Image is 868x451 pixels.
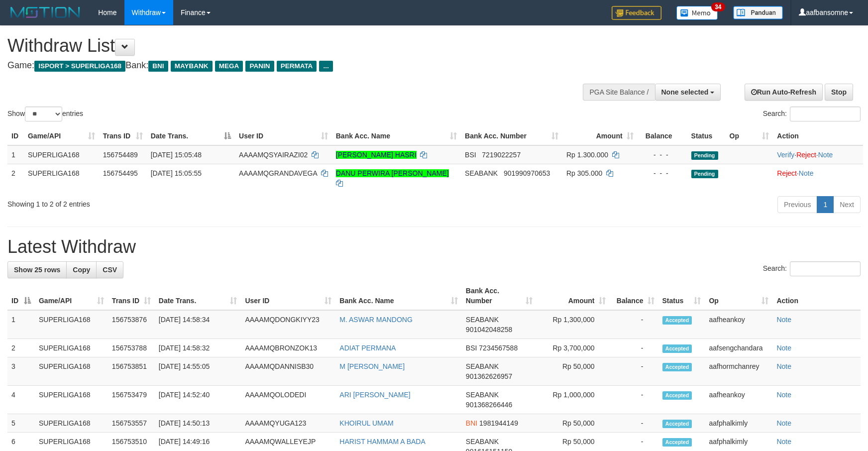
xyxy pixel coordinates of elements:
[108,339,155,357] td: 156753788
[705,414,772,433] td: aafphalkimly
[96,261,123,278] a: CSV
[818,151,833,159] a: Note
[662,438,692,447] span: Accepted
[7,261,67,278] a: Show 25 rows
[799,169,814,177] a: Note
[537,282,610,310] th: Amount: activate to sort column ascending
[610,357,658,386] td: -
[466,419,477,427] span: BNI
[711,2,725,11] span: 34
[35,339,108,357] td: SUPERLIGA168
[537,357,610,386] td: Rp 50,000
[7,5,83,20] img: MOTION_logo.png
[566,169,602,177] span: Rp 305.000
[215,61,243,72] span: MEGA
[108,357,155,386] td: 156753851
[655,84,721,101] button: None selected
[610,282,658,310] th: Balance: activate to sort column ascending
[776,391,791,399] a: Note
[241,414,335,433] td: AAAAMQYUGA123
[35,357,108,386] td: SUPERLIGA168
[610,386,658,414] td: -
[479,344,518,352] span: Copy 7234567588 to clipboard
[763,261,861,276] label: Search:
[148,61,168,72] span: BNI
[772,282,861,310] th: Action
[339,344,396,352] a: ADIAT PERMANA
[691,151,718,160] span: Pending
[24,145,99,164] td: SUPERLIGA168
[705,357,772,386] td: aafhormchanrey
[239,169,317,177] span: AAAAMQGRANDAVEGA
[241,310,335,339] td: AAAAMQDONGKIYY23
[66,261,97,278] a: Copy
[466,401,512,409] span: Copy 901368266446 to clipboard
[833,196,861,213] a: Next
[658,282,705,310] th: Status: activate to sort column ascending
[537,414,610,433] td: Rp 50,000
[482,151,521,159] span: Copy 7219022257 to clipboard
[610,339,658,357] td: -
[35,386,108,414] td: SUPERLIGA168
[155,282,241,310] th: Date Trans.: activate to sort column ascending
[691,170,718,178] span: Pending
[7,61,569,71] h4: Game: Bank:
[339,362,405,370] a: M [PERSON_NAME]
[662,420,692,428] span: Accepted
[566,151,608,159] span: Rp 1.300.000
[103,169,138,177] span: 156754495
[147,127,235,145] th: Date Trans.: activate to sort column descending
[339,438,425,446] a: HARIST HAMMAM A BADA
[7,310,35,339] td: 1
[705,339,772,357] td: aafsengchandara
[773,127,863,145] th: Action
[638,127,687,145] th: Balance
[466,344,477,352] span: BSI
[7,107,83,121] label: Show entries
[790,261,861,276] input: Search:
[776,344,791,352] a: Note
[108,414,155,433] td: 156753557
[776,362,791,370] a: Note
[7,339,35,357] td: 2
[537,339,610,357] td: Rp 3,700,000
[7,36,569,56] h1: Withdraw List
[796,151,816,159] a: Reject
[336,169,449,177] a: DANU PERWIRA [PERSON_NAME]
[642,168,683,178] div: - - -
[7,127,24,145] th: ID
[537,310,610,339] td: Rp 1,300,000
[241,357,335,386] td: AAAAMQDANNISB30
[733,6,783,19] img: panduan.png
[151,151,202,159] span: [DATE] 15:05:48
[466,362,499,370] span: SEABANK
[676,6,718,20] img: Button%20Memo.svg
[777,169,797,177] a: Reject
[332,127,461,145] th: Bank Acc. Name: activate to sort column ascending
[504,169,550,177] span: Copy 901990970653 to clipboard
[610,310,658,339] td: -
[705,282,772,310] th: Op: activate to sort column ascending
[7,237,861,257] h1: Latest Withdraw
[776,438,791,446] a: Note
[25,107,62,121] select: Showentries
[7,414,35,433] td: 5
[7,164,24,192] td: 2
[466,391,499,399] span: SEABANK
[776,316,791,324] a: Note
[537,386,610,414] td: Rp 1,000,000
[103,151,138,159] span: 156754489
[461,127,562,145] th: Bank Acc. Number: activate to sort column ascending
[171,61,213,72] span: MAYBANK
[241,386,335,414] td: AAAAMQOLODEDI
[776,419,791,427] a: Note
[479,419,518,427] span: Copy 1981944149 to clipboard
[155,386,241,414] td: [DATE] 14:52:40
[35,310,108,339] td: SUPERLIGA168
[466,372,512,380] span: Copy 901362626957 to clipboard
[662,391,692,400] span: Accepted
[108,282,155,310] th: Trans ID: activate to sort column ascending
[24,164,99,192] td: SUPERLIGA168
[466,438,499,446] span: SEABANK
[817,196,834,213] a: 1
